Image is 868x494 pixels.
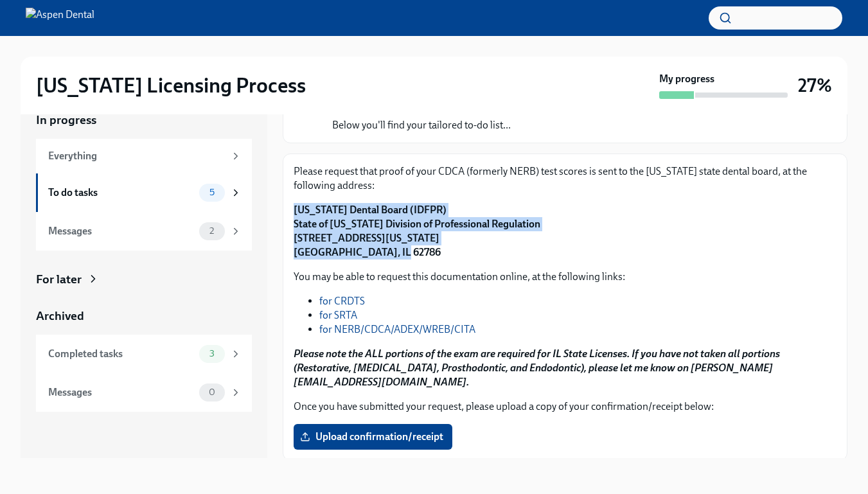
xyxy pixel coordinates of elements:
span: 3 [202,349,222,358]
span: Upload confirmation/receipt [303,430,443,443]
h2: [US_STATE] Licensing Process [36,73,306,98]
a: For later [36,271,252,288]
span: 5 [202,188,222,197]
div: Everything [48,149,225,163]
p: You may be able to request this documentation online, at the following links: [294,270,837,284]
a: Completed tasks3 [36,335,252,373]
a: To do tasks5 [36,173,252,212]
div: Messages [48,385,194,400]
div: Messages [48,224,194,238]
label: Upload confirmation/receipt [294,424,452,450]
a: Everything [36,139,252,173]
a: for SRTA [319,309,357,321]
a: for CRDTS [319,295,365,307]
p: Below you'll find your tailored to-do list... [332,118,621,132]
strong: [US_STATE] Dental Board (IDFPR) State of [US_STATE] Division of Professional Regulation [STREET_A... [294,204,540,258]
p: Once you have submitted your request, please upload a copy of your confirmation/receipt below: [294,400,837,414]
div: Completed tasks [48,347,194,361]
a: Messages0 [36,373,252,412]
a: Archived [36,308,252,324]
img: Aspen Dental [26,8,94,28]
div: To do tasks [48,186,194,200]
div: For later [36,271,82,288]
strong: My progress [659,72,714,86]
a: In progress [36,112,252,128]
span: 0 [201,387,223,397]
h3: 27% [798,74,832,97]
a: for NERB/CDCA/ADEX/WREB/CITA [319,323,475,335]
span: 2 [202,226,222,236]
p: Please request that proof of your CDCA (formerly NERB) test scores is sent to the [US_STATE] stat... [294,164,837,193]
strong: Please note the ALL portions of the exam are required for IL State Licenses. If you have not take... [294,348,780,388]
a: Messages2 [36,212,252,251]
